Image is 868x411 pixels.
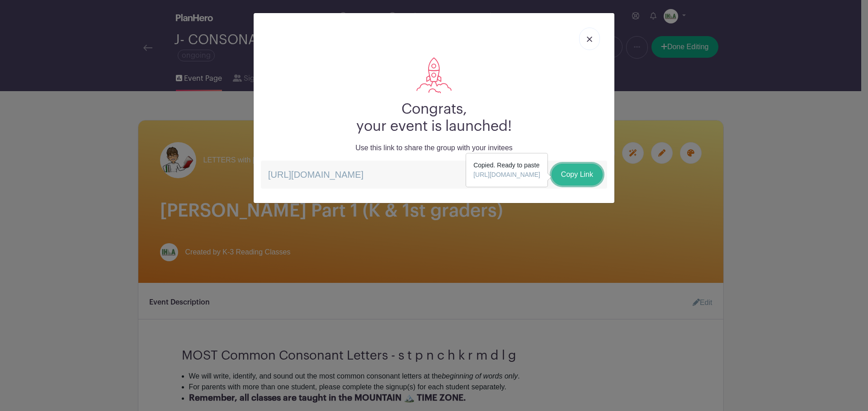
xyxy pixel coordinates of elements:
[416,57,452,93] img: rocket-da9a8572226980f26bfc5974814f0c2ee1a6ab50d376292718498fe37755c64b.svg
[261,161,607,189] p: [URL][DOMAIN_NAME]
[466,153,547,187] div: Copied. Ready to paste
[473,171,540,178] span: [URL][DOMAIN_NAME]
[552,164,603,185] a: Copy Link
[261,143,607,153] p: Use this link to share the group with your invitees
[261,101,607,135] h2: Congrats, your event is launched!
[587,37,592,42] img: close_button-5f87c8562297e5c2d7936805f587ecaba9071eb48480494691a3f1689db116b3.svg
